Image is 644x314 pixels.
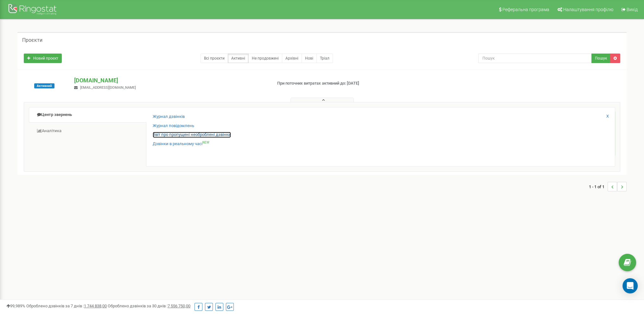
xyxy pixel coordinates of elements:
[282,54,302,63] a: Архівні
[228,54,249,63] a: Активні
[26,304,107,308] span: Оброблено дзвінків за 7 днів :
[478,54,592,63] input: Пошук
[24,54,62,63] a: Новий проєкт
[591,54,610,63] button: Пошук
[6,304,25,308] span: 99,989%
[34,83,54,88] span: Активний
[201,54,228,63] a: Всі проєкти
[168,304,190,308] u: 7 556 750,00
[302,54,317,63] a: Нові
[248,54,282,63] a: Не продовжені
[589,182,608,191] span: 1 - 1 of 1
[622,278,638,293] div: Open Intercom Messenger
[153,132,231,138] a: Звіт про пропущені необроблені дзвінки
[80,86,136,90] span: [EMAIL_ADDRESS][DOMAIN_NAME]
[74,76,267,85] p: [DOMAIN_NAME]
[202,141,209,144] sup: NEW
[153,114,185,120] a: Журнал дзвінків
[563,7,613,12] span: Налаштування профілю
[153,123,194,129] a: Журнал повідомлень
[502,7,549,12] span: Реферальна програма
[606,113,609,119] a: X
[22,37,42,43] h5: Проєкти
[316,54,333,63] a: Тріал
[277,80,419,87] p: При поточних витратах активний до: [DATE]
[29,123,146,139] a: Аналiтика
[108,304,190,308] span: Оброблено дзвінків за 30 днів :
[589,176,627,198] nav: ...
[627,7,638,12] span: Вихід
[29,107,146,123] a: Центр звернень
[153,141,209,147] a: Дзвінки в реальному часіNEW
[84,304,107,308] u: 1 744 838,00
